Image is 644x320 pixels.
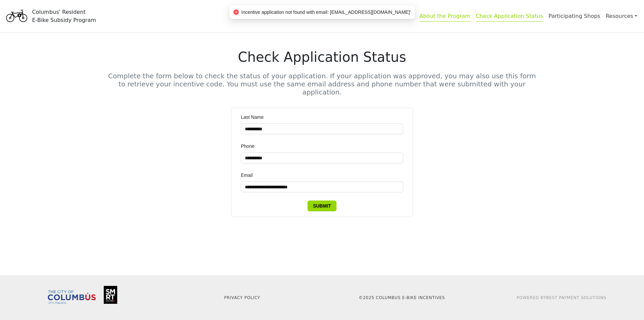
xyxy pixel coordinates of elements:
a: Powered ByBest Payment Solutions [517,295,607,300]
input: Last Name [241,124,403,134]
span: Submit [313,202,331,210]
p: © 2025 Columbus E-Bike Incentives [326,295,478,301]
h1: Check Application Status [108,49,536,65]
span: Incentive application not found with email: [EMAIL_ADDRESS][DOMAIN_NAME]' [241,8,411,16]
img: Program logo [4,4,29,28]
a: Columbus' ResidentE-Bike Subsidy Program [4,12,96,20]
label: Last Name [241,113,268,121]
img: Columbus City Council [48,290,96,304]
a: Privacy Policy [224,295,260,300]
button: Submit [308,201,336,211]
a: Check Application Status [476,13,543,22]
div: Columbus' Resident E-Bike Subsidy Program [32,8,96,24]
h5: Complete the form below to check the status of your application. If your application was approved... [108,72,536,96]
label: Phone [241,142,259,150]
a: About the Program [419,13,470,22]
input: Phone [241,153,403,163]
input: Email [241,182,403,192]
span: close-circle [233,9,239,15]
img: Smart Columbus [104,286,117,304]
label: Email [241,171,257,179]
a: Resources [606,9,637,23]
a: Participating Shops [548,13,600,19]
